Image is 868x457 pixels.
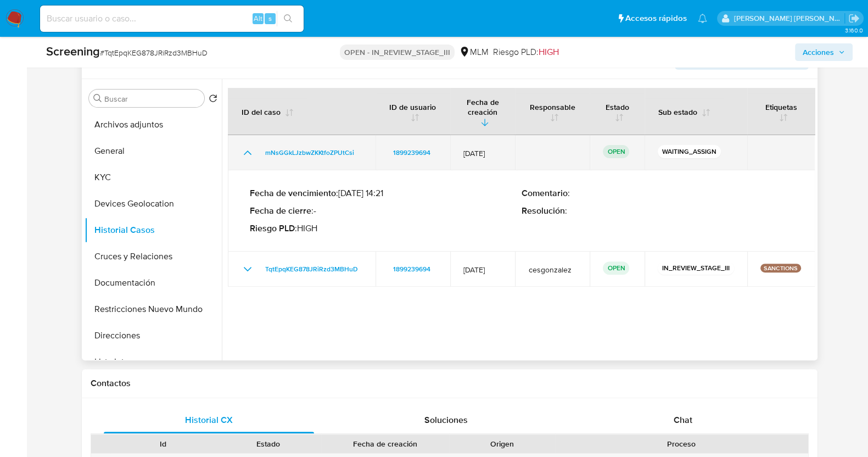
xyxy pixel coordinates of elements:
button: search-icon [277,11,299,26]
span: Soluciones [424,414,467,426]
div: MLM [459,46,489,58]
h1: Contactos [91,378,809,389]
p: OPEN - IN_REVIEW_STAGE_III [340,44,455,60]
input: Buscar [104,94,200,104]
span: HIGH [539,46,559,58]
div: Origen [457,438,547,449]
button: Documentación [85,270,222,296]
button: Historial Casos [85,217,222,243]
input: Buscar usuario o caso... [40,12,304,26]
p: baltazar.cabreradupeyron@mercadolibre.com.mx [734,13,845,24]
span: Chat [674,414,692,426]
div: Estado [223,438,313,449]
button: Archivos adjuntos [85,112,222,138]
button: Restricciones Nuevo Mundo [85,296,222,322]
div: Proceso [563,438,800,449]
div: Fecha de creación [329,438,441,449]
a: Salir [848,13,860,24]
span: s [268,13,272,24]
span: Historial CX [185,414,233,426]
span: 3.160.0 [844,26,863,35]
button: Acciones [795,43,853,61]
span: # TqtEpqKEG878JRiRzd3MBHuD [100,47,208,58]
button: Cruces y Relaciones [85,243,222,270]
button: KYC [85,164,222,191]
span: Acciones [803,43,834,61]
span: Accesos rápidos [625,13,687,24]
button: Volver al orden por defecto [209,94,217,106]
button: Devices Geolocation [85,191,222,217]
b: Screening [46,42,100,60]
span: Riesgo PLD: [493,46,559,58]
button: Direcciones [85,322,222,349]
button: Buscar [93,94,102,103]
div: Id [118,438,208,449]
button: General [85,138,222,164]
a: Notificaciones [698,14,707,23]
button: Lista Interna [85,349,222,375]
span: Alt [254,13,262,24]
